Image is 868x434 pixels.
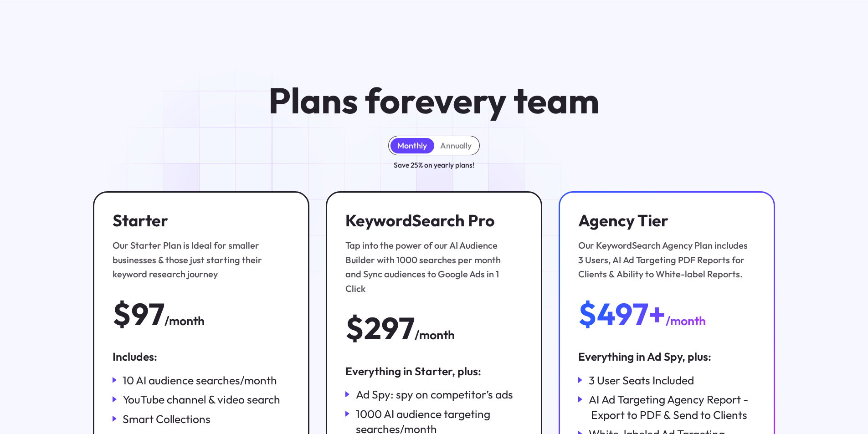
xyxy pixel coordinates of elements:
div: Tap into the power of our AI Audience Builder with 1000 searches per month and Sync audiences to ... [345,238,517,296]
div: Includes: [113,349,290,364]
div: /month [164,311,205,331]
div: Ad Spy: spy on competitor’s ads [356,387,513,402]
div: /month [666,311,706,331]
div: 10 AI audience searches/month [123,373,277,388]
div: 3 User Seats Included [589,373,694,388]
div: Our Starter Plan is Ideal for smaller businesses & those just starting their keyword research jou... [113,238,284,281]
div: Everything in Starter, plus: [345,363,523,379]
div: Our KeywordSearch Agency Plan includes 3 Users, AI Ad Targeting PDF Reports for Clients & Ability... [578,238,750,281]
h1: Plans for [268,82,600,119]
div: Smart Collections [123,411,211,427]
h3: Starter [113,211,284,230]
div: AI Ad Targeting Agency Report - Export to PDF & Send to Clients [589,392,755,422]
div: /month [415,326,455,345]
div: Everything in Ad Spy, plus: [578,349,755,364]
div: $97 [113,298,164,330]
div: $497+ [578,298,666,330]
div: $297 [345,312,415,344]
div: Annually [440,141,472,151]
div: YouTube channel & video search [123,392,280,407]
h3: Agency Tier [578,211,750,230]
div: Monthly [397,141,427,151]
h3: KeywordSearch Pro [345,211,517,230]
span: every team [415,78,600,123]
div: Save 25% on yearly plans! [394,159,474,171]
